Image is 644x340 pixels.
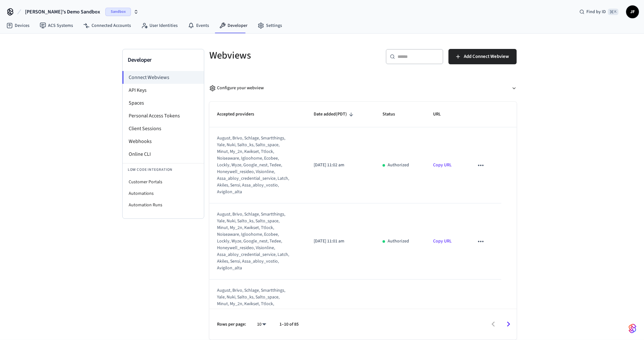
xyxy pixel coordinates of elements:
[314,109,355,119] span: Date added(PDT)
[1,20,35,31] a: Devices
[253,20,287,31] a: Settings
[105,8,131,16] span: Sandbox
[279,321,299,328] p: 1–10 of 85
[433,162,452,168] a: Copy URL
[123,109,204,122] li: Personal Access Tokens
[209,85,264,91] div: Configure your webview
[586,9,606,15] span: Find by ID
[627,6,638,18] span: JF
[122,71,204,84] li: Connect Webviews
[464,52,509,61] span: Add Connect Webview
[388,238,409,245] p: Authorized
[214,20,253,31] a: Developer
[314,238,367,245] p: [DATE] 11:01 am
[608,9,618,15] span: ⌘ K
[183,20,214,31] a: Events
[217,211,290,272] div: august, brivo, schlage, smartthings, yale, nuki, salto_ks, salto_space, minut, my_2n, kwikset, tt...
[314,162,367,169] p: [DATE] 11:02 am
[209,49,359,62] h5: Webviews
[123,135,204,148] li: Webhooks
[382,109,403,119] span: Status
[123,188,204,199] li: Automations
[433,109,449,119] span: URL
[433,238,452,244] a: Copy URL
[123,176,204,188] li: Customer Portals
[128,56,199,65] h3: Developer
[574,6,624,18] div: Find by ID⌘ K
[123,97,204,109] li: Spaces
[35,20,78,31] a: ACS Systems
[209,80,517,97] button: Configure your webview
[123,148,204,161] li: Online CLI
[217,109,262,119] span: Accepted providers
[78,20,136,31] a: Connected Accounts
[136,20,183,31] a: User Identities
[254,320,269,329] div: 10
[626,5,639,18] button: JF
[217,135,290,195] div: august, brivo, schlage, smartthings, yale, nuki, salto_ks, salto_space, minut, my_2n, kwikset, tt...
[629,323,636,334] img: SeamLogoGradient.69752ec5.svg
[123,122,204,135] li: Client Sessions
[448,49,517,64] button: Add Connect Webview
[123,84,204,97] li: API Keys
[123,199,204,211] li: Automation Runs
[25,8,100,16] span: [PERSON_NAME]'s Demo Sandbox
[217,321,246,328] p: Rows per page:
[501,317,516,332] button: Go to next page
[123,163,204,176] li: Low Code Integration
[388,162,409,169] p: Authorized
